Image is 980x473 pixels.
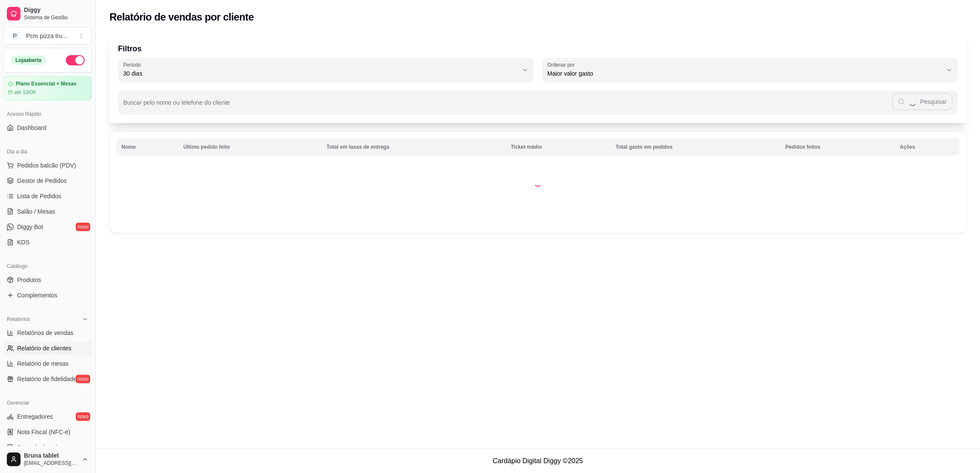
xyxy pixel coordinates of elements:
span: Pedidos balcão (PDV) [17,161,76,170]
a: Relatório de clientes [3,341,92,355]
span: KDS [17,238,30,247]
a: Complementos [3,288,92,302]
span: Bruna tablet [24,452,78,460]
span: Diggy Bot [17,223,43,231]
div: Dia a dia [3,145,92,159]
span: Relatório de clientes [17,344,71,353]
span: Salão / Mesas [17,207,55,216]
span: Complementos [17,291,57,300]
button: Alterar Status [66,55,85,65]
a: Gestor de Pedidos [3,174,92,188]
div: Catálogo [3,259,92,273]
a: Relatório de mesas [3,357,92,370]
div: Pcm pizza tru ... [26,32,67,40]
span: Relatório de mesas [17,359,69,368]
span: P [11,32,19,40]
article: até 10/09 [14,89,35,96]
a: DiggySistema de Gestão [3,3,92,24]
input: Buscar pelo nome ou telefone do cliente [123,102,892,110]
button: Ordenar porMaior valor gasto [542,58,958,82]
a: Plano Essencial + Mesasaté 10/09 [3,76,92,100]
a: Dashboard [3,121,92,135]
span: Relatórios [7,316,30,323]
label: Período [123,61,144,68]
span: Lista de Pedidos [17,192,62,200]
a: Nota Fiscal (NFC-e) [3,425,92,439]
span: Nota Fiscal (NFC-e) [17,428,70,436]
span: Entregadores [17,412,53,421]
span: Produtos [17,276,41,284]
a: Diggy Botnovo [3,220,92,234]
span: Gestor de Pedidos [17,176,67,185]
div: Acesso Rápido [3,107,92,121]
div: Loja aberta [11,56,46,65]
a: KDS [3,235,92,249]
a: Produtos [3,273,92,287]
a: Salão / Mesas [3,205,92,218]
div: Gerenciar [3,396,92,410]
p: Filtros [118,43,958,55]
span: Relatórios de vendas [17,329,74,337]
span: Maior valor gasto [547,69,942,78]
span: Sistema de Gestão [24,14,89,21]
h2: Relatório de vendas por cliente [109,10,254,24]
footer: Cardápio Digital Diggy © 2025 [96,449,980,473]
span: 30 dias [123,69,518,78]
span: Diggy [24,6,89,14]
div: Loading [534,178,542,187]
button: Pedidos balcão (PDV) [3,159,92,172]
span: [EMAIL_ADDRESS][DOMAIN_NAME] [24,460,78,467]
span: Relatório de fidelidade [17,375,77,383]
a: Entregadoresnovo [3,410,92,423]
button: Período30 dias [118,58,534,82]
a: Controle de caixa [3,441,92,454]
label: Ordenar por [547,61,578,68]
a: Relatórios de vendas [3,326,92,340]
article: Plano Essencial + Mesas [16,81,77,87]
button: Select a team [3,27,92,44]
span: Dashboard [17,123,47,132]
button: Bruna tablet[EMAIL_ADDRESS][DOMAIN_NAME] [3,449,92,470]
a: Lista de Pedidos [3,189,92,203]
span: Controle de caixa [17,443,64,452]
a: Relatório de fidelidadenovo [3,372,92,386]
